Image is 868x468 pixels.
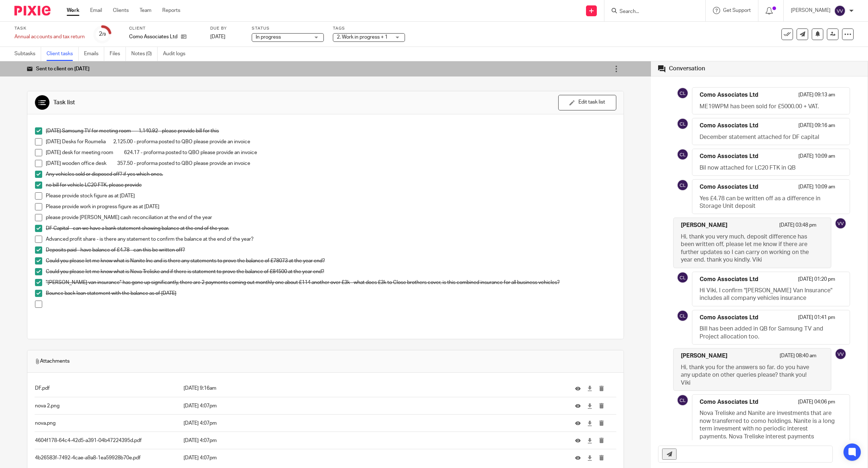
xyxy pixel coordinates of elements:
p: Hi Viki, I confirm "[PERSON_NAME] Van Insurance" includes all company vehicles insurance [700,287,835,302]
span: Get Support [723,8,751,13]
p: December statement attached for DF capital [700,134,835,141]
p: Como Associates Ltd [129,33,177,40]
p: "[PERSON_NAME] van insurance" has gone up significantly, there are 2 payments coming out monthly ... [46,279,616,286]
p: Please provide stock figure as at [DATE] [46,192,616,200]
a: Audit logs [163,47,191,61]
img: svg%3E [677,149,688,160]
a: Files [110,47,126,61]
p: [DATE] 09:13 am [798,91,835,102]
p: DF.pdf [35,385,180,392]
p: [PERSON_NAME] [791,7,830,14]
p: [DATE] 10:09 am [798,153,835,164]
p: [DATE] 4:07pm [184,437,564,444]
p: Please provide work in progress figure as at [DATE] [46,203,616,210]
p: ME19WPM has been sold for £5000.00 + VAT. [700,103,835,110]
p: 4b26583f-7492-4cae-a9a8-1ea59928b70e.pdf [35,454,180,462]
h4: Como Associates Ltd [700,122,758,130]
div: Conversation [669,65,705,73]
p: [DATE] 03:48 pm [779,222,816,233]
a: Download [587,420,592,427]
h4: Como Associates Ltd [700,183,758,191]
div: Task list [53,99,75,106]
p: [DATE] 4:07pm [184,420,564,427]
p: Deposits paid - have balance of £4.78 - can this be written off? [46,246,616,254]
p: [DATE] 4:07pm [184,454,564,462]
img: svg%3E [677,179,688,191]
span: [DATE] [210,34,225,39]
p: [DATE] 01:20 pm [798,276,835,287]
input: Search [619,9,684,15]
h4: Como Associates Ltd [700,276,758,283]
p: Bill has been added in QB for Samsung TV and Project allocation too. [700,325,835,341]
p: [DATE] 09:16 am [798,122,835,133]
h4: [PERSON_NAME] [681,352,727,360]
p: 4604f178-64c4-42d5-a391-04b47224395d.pdf [35,437,180,444]
a: Email [90,7,102,14]
div: 2 [99,30,106,38]
p: Could you please let me know what is Nova Treliske and if there is statement to prove the balance... [46,268,616,275]
span: 2. Work in progress + 1 [337,35,388,40]
p: Bil now attached for LC20 FTK in QB [700,164,835,172]
p: [DATE] wooden office desk 357.50 - proforma posted to QBO please provide an invoice [46,160,616,167]
p: no bill for vehicle LC20 FTK, please provide [46,181,616,189]
label: Status [252,26,324,31]
p: nova 2.png [35,402,180,410]
a: Download [587,402,592,410]
img: svg%3E [677,118,688,130]
h4: [PERSON_NAME] [681,222,727,229]
p: [DATE] desk for meeting room 624.17 - proforma posted to QBO please provide an invoice [46,149,616,156]
p: Yes £4.78 can be written off as a difference in Storage Unit deposit [700,195,835,210]
p: [DATE] 10:09 am [798,183,835,194]
h4: Como Associates Ltd [700,153,758,160]
img: svg%3E [835,348,846,360]
a: Client tasks [47,47,79,61]
p: nova.png [35,420,180,427]
a: Download [587,454,592,462]
p: [DATE] Desks for Roumelia 2,125.00 - proforma posted to QBO please provide an invoice [46,138,616,145]
p: [DATE] 04:06 pm [798,398,835,410]
p: Bounce back loan statement with the balance as of [DATE] [46,290,616,297]
p: [DATE] 01:41 pm [798,314,835,325]
a: Team [140,7,151,14]
a: Notes (0) [131,47,158,61]
label: Client [129,26,201,31]
p: [DATE] Samsung TV for meeting room 1,140.92 - please provide bill for this [46,127,616,135]
p: DF Capital - can we have a bank statement showing balance at the end of the year. [46,225,616,232]
label: Due by [210,26,243,31]
p: Nova Treliske and Nanite are investments that are now transferred to como holdings. Nanite is a l... [700,410,835,448]
span: In progress [256,35,281,40]
label: Task [14,26,85,31]
span: Attachments [35,358,70,365]
img: svg%3E [835,218,846,229]
img: svg%3E [834,5,846,17]
a: Clients [113,7,129,14]
p: please provide [PERSON_NAME] cash reconciliation at the end of the year [46,214,616,221]
p: [DATE] 08:40 am [780,352,816,363]
p: Hi, thank you for the answers so far. do you have any update on other queries please? thank you! ... [681,364,816,387]
p: Any vehicles sold or disposed off? if yes which ones. [46,171,616,178]
h4: Como Associates Ltd [700,398,758,406]
a: Download [587,437,592,444]
div: Sent to client on [DATE] [27,65,89,73]
img: svg%3E [677,310,688,322]
a: Download [587,385,592,392]
a: Subtasks [14,47,41,61]
label: Tags [333,26,405,31]
a: Work [67,7,79,14]
p: Could you please let me know what is Nanite Inc and is there any statements to prove the balance ... [46,257,616,264]
img: Pixie [14,6,50,16]
button: Edit task list [558,95,616,110]
h4: Como Associates Ltd [700,91,758,99]
small: /9 [102,32,106,36]
a: Reports [162,7,180,14]
img: svg%3E [677,394,688,406]
img: svg%3E [677,272,688,283]
p: Hi, thank you very much, deposit difference has been written off, please let me know if there are... [681,233,816,264]
p: [DATE] 4:07pm [184,402,564,410]
p: [DATE] 9:16am [184,385,564,392]
a: Emails [84,47,104,61]
p: Advanced profit share - is there any statement to confirm the balance at the end of the year? [46,236,616,243]
div: Annual accounts and tax return [14,33,85,40]
h4: Como Associates Ltd [700,314,758,322]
